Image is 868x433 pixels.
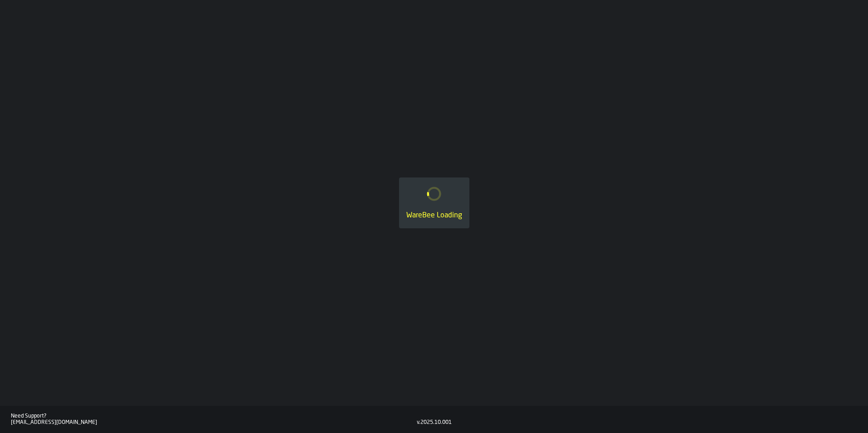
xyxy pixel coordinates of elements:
div: [EMAIL_ADDRESS][DOMAIN_NAME] [11,419,417,426]
div: v. [417,419,420,426]
div: Need Support? [11,413,417,419]
div: 2025.10.001 [420,419,452,426]
a: Need Support?[EMAIL_ADDRESS][DOMAIN_NAME] [11,413,417,426]
div: WareBee Loading [406,210,462,221]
